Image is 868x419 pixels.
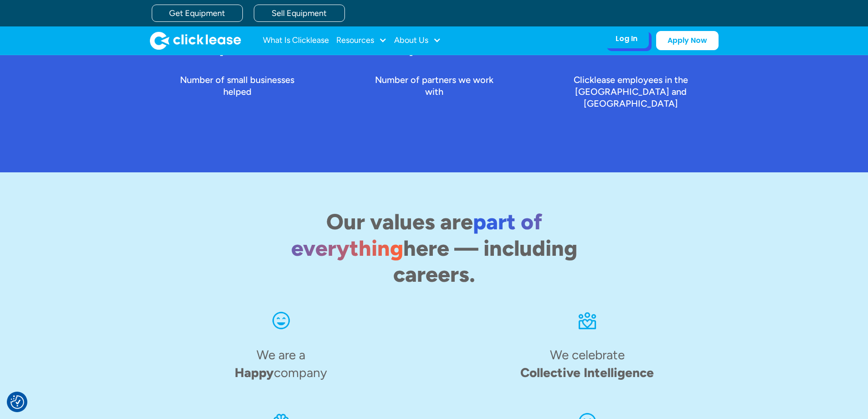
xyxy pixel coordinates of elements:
img: An icon of three dots over a rectangle and heart [576,310,598,331]
img: Smiling face icon [270,310,292,331]
span: Happy [235,365,274,380]
a: home [150,31,241,50]
div: Resources [336,31,387,50]
button: Consent Preferences [10,395,24,409]
span: Collective Intelligence [520,365,654,380]
div: About Us [394,31,441,50]
a: What Is Clicklease [263,31,329,50]
div: Log In [616,34,637,43]
a: Get Equipment [152,5,243,22]
img: Revisit consent button [10,395,24,409]
p: Number of partners we work with [365,74,503,98]
img: Clicklease logo [150,31,241,50]
h2: Our values are here — including careers. [259,209,609,288]
h4: We celebrate [520,346,654,382]
h4: We are a company [235,346,327,382]
p: Clicklease employees in the [GEOGRAPHIC_DATA] and [GEOGRAPHIC_DATA] [562,74,700,109]
a: Apply Now [656,31,719,50]
a: Sell Equipment [254,5,345,22]
span: part of everything [291,208,542,261]
p: Number of small businesses helped [168,74,307,98]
